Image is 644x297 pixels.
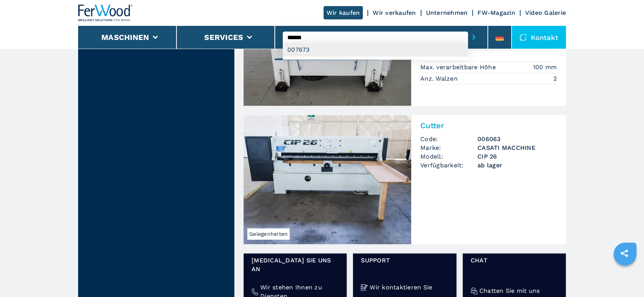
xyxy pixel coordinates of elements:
h4: Chatten Sie mit uns [479,286,540,295]
p: Max. verarbeitbare Höhe [420,63,498,71]
a: Cutter CASATI MACCHINE CIP 26GelegenheitenCutterCode:006063Marke:CASATI MACCHINEModell:CIP 26Verf... [244,115,566,244]
button: submit-button [468,29,480,46]
img: Wir kontaktieren Sie [361,284,368,291]
span: Support [361,256,448,265]
img: Ferwood [78,5,133,21]
span: Verfügbarkeit: [420,161,477,170]
span: Code: [420,135,477,143]
p: Anz. Walzen [420,75,460,83]
h2: Cutter [420,121,557,130]
a: Unternehmen [426,9,468,16]
a: Wir kaufen [324,6,363,19]
button: Maschinen [101,33,149,42]
img: Kontakt [519,33,527,41]
a: sharethis [615,244,634,263]
a: Wir verkaufen [373,9,416,16]
span: Chat [471,256,558,265]
a: Video Galerie [525,9,566,16]
span: Gelegenheiten [247,228,290,240]
h3: CASATI MACCHINE [477,143,557,152]
img: Chatten Sie mit uns [471,287,477,294]
div: 007673 [283,43,468,57]
span: Modell: [420,152,477,161]
em: 100 mm [533,63,557,71]
h4: Wir kontaktieren Sie [370,283,432,292]
button: Services [204,33,243,42]
span: Marke: [420,143,477,152]
h3: CIP 26 [477,152,557,161]
span: ab lager [477,161,557,170]
img: Cutter CASATI MACCHINE CIP 26 [244,115,411,244]
em: 2 [553,74,557,83]
iframe: Chat [612,263,638,291]
img: Wir stehen Ihnen zu Diensten [252,288,258,295]
h3: 006063 [477,135,557,143]
a: FW-Magazin [477,9,515,16]
div: Kontakt [512,26,566,49]
span: [MEDICAL_DATA] Sie uns an [252,256,339,273]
